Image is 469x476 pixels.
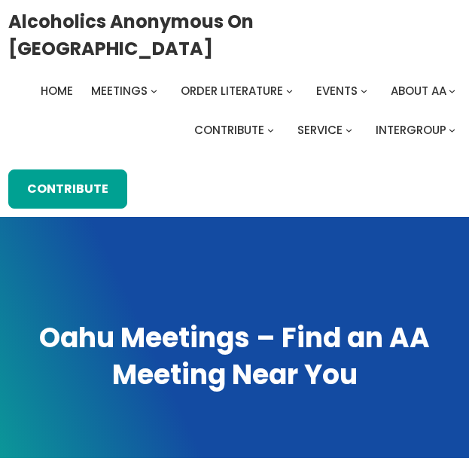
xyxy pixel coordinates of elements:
nav: Intergroup [8,81,461,141]
button: Events submenu [361,87,367,94]
span: Meetings [91,83,148,99]
button: Service submenu [346,127,352,133]
button: Meetings submenu [151,87,157,94]
button: Order Literature submenu [286,87,293,94]
a: Contribute [194,120,264,141]
a: Events [316,81,358,102]
span: Service [297,122,343,138]
button: Contribute submenu [267,127,274,133]
a: Intergroup [376,120,446,141]
button: Intergroup submenu [449,127,455,133]
a: Alcoholics Anonymous on [GEOGRAPHIC_DATA] [8,5,254,65]
a: About AA [391,81,446,102]
a: Service [297,120,343,141]
span: Order Literature [181,83,283,99]
span: Events [316,83,358,99]
a: Home [41,81,73,102]
h1: Oahu Meetings – Find an AA Meeting Near You [14,320,455,394]
span: Home [41,83,73,99]
button: About AA submenu [449,87,455,94]
span: Intergroup [376,122,446,138]
span: Contribute [194,122,264,138]
a: Contribute [8,169,127,209]
span: About AA [391,83,446,99]
a: Meetings [91,81,148,102]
